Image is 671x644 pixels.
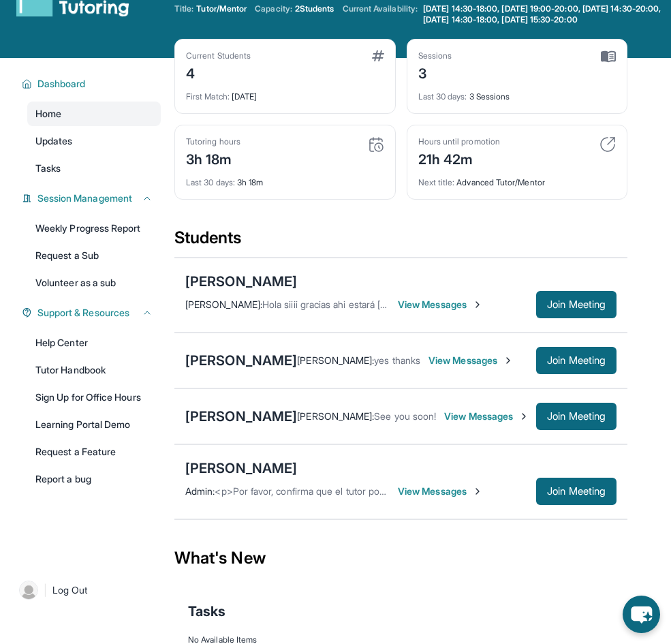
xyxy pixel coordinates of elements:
div: Students [174,227,627,257]
button: chat-button [623,596,660,633]
a: Sign Up for Office Hours [27,385,161,410]
a: Home [27,102,161,126]
img: card [599,136,616,153]
span: Join Meeting [547,412,606,420]
a: Weekly Progress Report [27,216,161,241]
button: Join Meeting [536,478,617,505]
a: Volunteer as a sub [27,271,161,295]
span: yes thanks [374,354,420,366]
a: Help Center [27,331,161,355]
a: |Log Out [14,575,161,605]
button: Dashboard [32,77,153,91]
div: Tutoring hours [186,136,240,147]
span: Title: [174,3,193,14]
button: Join Meeting [536,347,617,374]
div: 4 [186,61,251,83]
img: user-img [19,581,38,600]
div: [PERSON_NAME] [185,459,297,478]
span: Current Availability: [343,3,418,25]
div: [PERSON_NAME] [185,407,297,426]
span: | [44,582,47,598]
span: Support & Resources [37,306,129,320]
a: Learning Portal Demo [27,412,161,437]
a: Updates [27,129,161,153]
span: Log Out [52,583,88,597]
span: [PERSON_NAME] : [297,410,374,422]
span: View Messages [398,485,483,498]
span: Tasks [188,602,225,621]
div: 21h 42m [418,147,500,169]
img: Chevron-Right [472,486,483,497]
button: Join Meeting [536,291,617,318]
div: Current Students [186,50,251,61]
span: Updates [35,134,73,148]
div: [PERSON_NAME] [185,272,297,291]
span: Hola siiii gracias ahi estará [PERSON_NAME] [262,298,452,310]
span: See you soon! [374,410,436,422]
a: Tasks [27,156,161,181]
div: 3h 18m [186,147,240,169]
img: card [601,50,616,63]
span: Join Meeting [547,356,606,365]
a: Tutor Handbook [27,358,161,382]
span: First Match : [186,91,230,102]
span: Last 30 days : [418,91,467,102]
button: Support & Resources [32,306,153,320]
span: Next title : [418,177,455,187]
span: 2 Students [295,3,334,14]
img: card [372,50,384,61]
div: Sessions [418,50,452,61]
span: View Messages [398,298,483,311]
span: [PERSON_NAME] : [185,298,262,310]
div: 3 [418,61,452,83]
span: Tasks [35,162,61,175]
span: Dashboard [37,77,86,91]
button: Join Meeting [536,403,617,430]
div: Hours until promotion [418,136,500,147]
span: Join Meeting [547,487,606,495]
span: [DATE] 14:30-18:00, [DATE] 19:00-20:00, [DATE] 14:30-20:00, [DATE] 14:30-18:00, [DATE] 15:30-20:00 [423,3,668,25]
img: Chevron-Right [472,299,483,310]
a: Request a Feature [27,440,161,464]
img: card [368,136,384,153]
span: Session Management [37,191,132,205]
img: Chevron-Right [518,411,529,422]
span: Capacity: [255,3,292,14]
span: Home [35,107,61,121]
span: Join Meeting [547,301,606,309]
div: [DATE] [186,83,384,102]
a: Request a Sub [27,243,161,268]
span: Tutor/Mentor [196,3,247,14]
div: [PERSON_NAME] [185,351,297,370]
div: What's New [174,528,627,588]
span: Admin : [185,485,215,497]
img: Chevron-Right [503,355,514,366]
div: 3h 18m [186,169,384,188]
span: View Messages [444,410,529,423]
a: Report a bug [27,467,161,491]
button: Session Management [32,191,153,205]
a: [DATE] 14:30-18:00, [DATE] 19:00-20:00, [DATE] 14:30-20:00, [DATE] 14:30-18:00, [DATE] 15:30-20:00 [420,3,671,25]
span: [PERSON_NAME] : [297,354,374,366]
div: Advanced Tutor/Mentor [418,169,617,188]
div: 3 Sessions [418,83,617,102]
span: Last 30 days : [186,177,235,187]
span: View Messages [428,354,514,367]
